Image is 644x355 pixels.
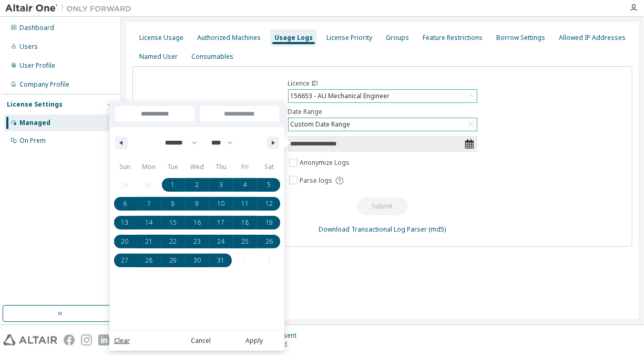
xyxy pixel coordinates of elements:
span: 24 [217,232,224,251]
button: 16 [185,213,209,232]
label: Licence ID [288,79,477,88]
span: 28 [145,251,152,270]
span: 23 [193,232,201,251]
label: Anonymize Logs [300,156,352,169]
img: altair_logo.svg [3,335,57,346]
a: Clear [114,336,130,346]
div: On Prem [19,137,46,145]
button: 11 [233,194,257,213]
div: License Settings [7,100,63,109]
button: 4 [233,175,257,194]
span: 3 [219,175,223,194]
span: [DATE] [109,101,120,119]
button: 26 [257,232,281,251]
span: 15 [169,213,177,232]
span: 30 [193,251,201,270]
button: 2 [185,175,209,194]
button: Cancel [176,336,226,346]
a: Download Transactional Log Parser [319,225,427,234]
span: 8 [171,194,175,213]
div: Allowed IP Addresses [559,34,626,42]
button: 9 [185,194,209,213]
span: 27 [121,251,129,270]
div: Usage Logs [274,34,313,42]
span: 25 [241,232,249,251]
span: 9 [195,194,199,213]
button: 8 [161,194,185,213]
button: 1 [161,175,185,194]
span: This Week [109,137,120,164]
div: Borrow Settings [496,34,545,42]
span: Mon [137,159,161,175]
label: Date Range [288,108,477,116]
span: 17 [217,213,224,232]
span: 11 [241,194,249,213]
div: Consumables [191,53,233,61]
span: Tue [161,159,185,175]
button: 24 [209,232,233,251]
div: Managed [19,119,50,127]
span: Wed [185,159,209,175]
button: 21 [137,232,161,251]
span: 4 [243,175,247,194]
span: 6 [123,194,127,213]
div: Users [19,43,38,51]
div: Dashboard [19,24,54,32]
div: 156653 - AU Mechanical Engineer [289,90,392,102]
span: 29 [169,251,177,270]
span: Fri [233,159,257,175]
span: 31 [217,251,224,270]
div: Named User [139,53,178,61]
button: 28 [137,251,161,270]
button: 17 [209,213,233,232]
span: 26 [265,232,273,251]
button: 22 [161,232,185,251]
span: [DATE] [109,119,120,137]
span: 1 [171,175,175,194]
span: 16 [193,213,201,232]
a: (md5) [429,225,446,234]
div: License Usage [139,34,183,42]
img: Altair One [5,3,137,14]
button: 5 [257,175,281,194]
button: 23 [185,232,209,251]
div: License Priority [326,34,372,42]
span: Thu [209,159,233,175]
button: 13 [113,213,137,232]
div: Custom Date Range [289,118,477,131]
button: 18 [233,213,257,232]
button: 20 [113,232,137,251]
button: Apply [229,336,280,346]
img: linkedin.svg [98,335,109,346]
div: Feature Restrictions [423,34,483,42]
div: User Profile [19,61,55,70]
span: Sun [113,159,137,175]
button: 29 [161,251,185,270]
span: 7 [147,194,151,213]
span: 22 [169,232,177,251]
div: Company Profile [19,80,69,89]
span: 12 [265,194,273,213]
button: 6 [113,194,137,213]
button: 27 [113,251,137,270]
span: Parse logs [300,176,332,185]
span: 2 [195,175,199,194]
span: 5 [267,175,271,194]
span: 20 [121,232,129,251]
div: Authorized Machines [197,34,261,42]
img: facebook.svg [64,335,75,346]
button: 14 [137,213,161,232]
img: instagram.svg [81,335,92,346]
span: This Month [109,191,120,218]
span: 14 [145,213,152,232]
button: 19 [257,213,281,232]
button: 15 [161,213,185,232]
span: Last Week [109,164,120,191]
button: 3 [209,175,233,194]
button: 30 [185,251,209,270]
span: 13 [121,213,129,232]
div: Custom Date Range [289,119,352,130]
span: 19 [265,213,273,232]
span: 18 [241,213,249,232]
span: Sat [257,159,281,175]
